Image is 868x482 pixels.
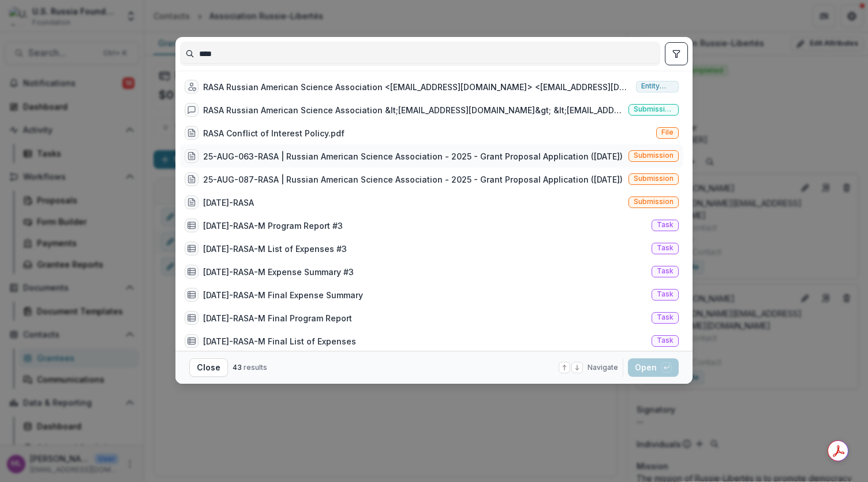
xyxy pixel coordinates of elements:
[657,221,674,229] span: Task
[189,358,228,377] button: Close
[203,312,352,324] div: [DATE]-RASA-M Final Program Report
[203,243,347,255] div: [DATE]-RASA-M List of Expenses #3
[628,358,679,377] button: Open
[661,128,674,136] span: File
[203,266,354,278] div: [DATE]-RASA-M Expense Summary #3
[203,289,363,301] div: [DATE]-RASA-M Final Expense Summary
[665,42,688,65] button: toggle filters
[657,313,674,321] span: Task
[233,363,242,372] span: 43
[203,173,623,186] div: 25-AUG-087-RASA | Russian American Science Association - 2025 - Grant Proposal Application ([DATE])
[203,196,254,209] div: [DATE]-RASA
[634,105,674,113] span: Submission comment
[203,335,356,347] div: [DATE]-RASA-M Final List of Expenses
[657,244,674,252] span: Task
[244,363,267,372] span: results
[203,104,624,116] div: RASA Russian American Science Association &lt;[EMAIL_ADDRESS][DOMAIN_NAME]&gt; &lt;[EMAIL_ADDRESS...
[657,290,674,298] span: Task
[641,82,674,90] span: Entity user
[657,336,674,344] span: Task
[588,362,618,373] span: Navigate
[634,198,674,206] span: Submission
[203,127,345,139] div: RASA Conflict of Interest Policy.pdf
[203,81,631,93] div: RASA Russian American Science Association <[EMAIL_ADDRESS][DOMAIN_NAME]> <[EMAIL_ADDRESS][DOMAIN_...
[203,220,343,232] div: [DATE]-RASA-M Program Report #3
[634,175,674,183] span: Submission
[203,150,623,162] div: 25-AUG-063-RASA | Russian American Science Association - 2025 - Grant Proposal Application ([DATE])
[634,151,674,160] span: Submission
[657,267,674,275] span: Task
